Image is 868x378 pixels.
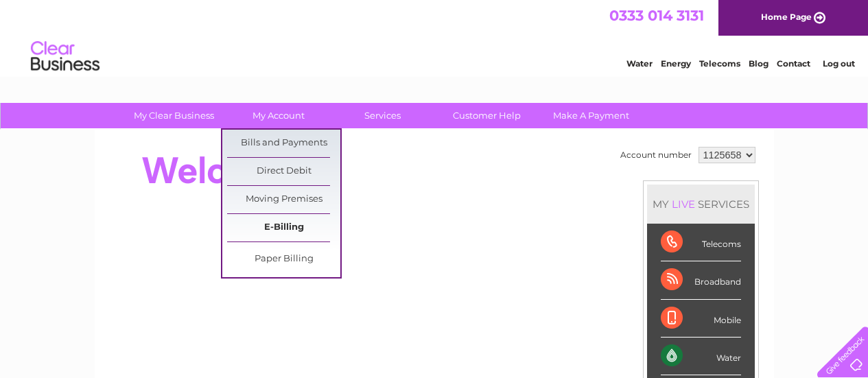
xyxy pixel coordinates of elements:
a: Moving Premises [227,186,340,213]
a: Water [626,58,653,69]
a: Log out [823,58,855,69]
a: Telecoms [699,58,740,69]
div: Broadband [661,261,741,299]
a: E-Billing [227,214,340,241]
a: My Clear Business [117,103,231,128]
div: Mobile [661,300,741,338]
a: Contact [777,58,810,69]
a: 0333 014 3131 [609,7,704,24]
div: Water [661,338,741,375]
div: MY SERVICES [647,185,755,224]
a: Direct Debit [227,158,340,185]
a: Services [326,103,439,128]
a: Energy [661,58,691,69]
a: Blog [749,58,769,69]
a: Paper Billing [227,246,340,273]
div: Clear Business is a trading name of Verastar Limited (registered in [GEOGRAPHIC_DATA] No. 3667643... [110,8,759,67]
div: Telecoms [661,224,741,261]
td: Account number [617,143,695,167]
a: Customer Help [430,103,543,128]
a: My Account [222,103,335,128]
img: logo.png [30,36,100,78]
div: LIVE [669,198,698,211]
a: Bills and Payments [227,130,340,157]
a: Make A Payment [535,103,648,128]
